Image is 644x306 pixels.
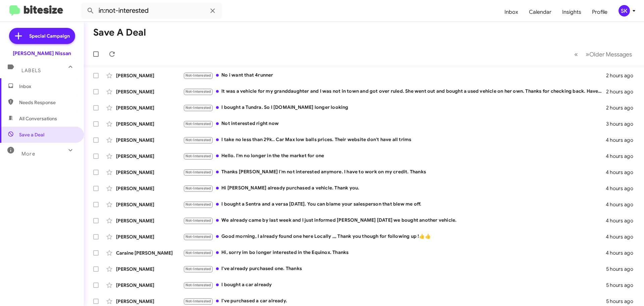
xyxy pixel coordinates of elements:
[116,233,183,240] div: [PERSON_NAME]
[185,186,211,190] span: Not-Interested
[183,72,606,79] div: No i want that 4runner
[183,265,606,273] div: I've already purchased one. Thanks
[185,154,211,158] span: Not-Interested
[116,201,183,208] div: [PERSON_NAME]
[183,201,606,208] div: I bought a Sentra and a versa [DATE]. You can blame your salesperson that blew me off.
[589,51,632,58] span: Older Messages
[116,266,183,272] div: [PERSON_NAME]
[116,185,183,192] div: [PERSON_NAME]
[116,282,183,289] div: [PERSON_NAME]
[183,168,606,176] div: Thanks [PERSON_NAME] I'm not interested anymore. I have to work on my credit. Thanks
[619,5,630,16] div: SK
[499,2,524,22] a: Inbox
[185,89,211,94] span: Not-Interested
[582,47,636,61] button: Next
[183,233,606,241] div: Good morning, I already found one here Locally ,,, Thank you though for following up !👍👍
[587,2,613,22] a: Profile
[606,153,639,160] div: 4 hours ago
[606,72,639,79] div: 2 hours ago
[185,122,211,126] span: Not-Interested
[183,136,606,144] div: I take no less than 29k.. Car Max low balls prices. Their website don't have all trims
[81,3,222,19] input: Search
[93,27,146,38] h1: Save a Deal
[613,5,637,16] button: SK
[524,2,557,22] a: Calendar
[183,88,606,95] div: It was a vehicle for my granddaughter and I was not in town and got over ruled. She went out and ...
[183,152,606,160] div: Hello. I'm no longer in the the market for one
[116,137,183,143] div: [PERSON_NAME]
[606,233,639,240] div: 4 hours ago
[21,68,41,74] span: Labels
[606,298,639,305] div: 5 hours ago
[606,121,639,127] div: 3 hours ago
[185,234,211,239] span: Not-Interested
[185,251,211,255] span: Not-Interested
[116,121,183,127] div: [PERSON_NAME]
[116,153,183,160] div: [PERSON_NAME]
[185,138,211,142] span: Not-Interested
[606,217,639,224] div: 4 hours ago
[116,72,183,79] div: [PERSON_NAME]
[19,99,76,106] span: Needs Response
[116,217,183,224] div: [PERSON_NAME]
[183,120,606,128] div: Not interested right now
[606,169,639,176] div: 4 hours ago
[606,104,639,111] div: 2 hours ago
[116,104,183,111] div: [PERSON_NAME]
[183,104,606,112] div: I bought a Tundra. So I [DOMAIN_NAME] longer looking
[116,298,183,305] div: [PERSON_NAME]
[606,266,639,272] div: 5 hours ago
[116,169,183,176] div: [PERSON_NAME]
[29,33,70,39] span: Special Campaign
[185,170,211,174] span: Not-Interested
[116,88,183,95] div: [PERSON_NAME]
[574,50,578,58] span: «
[586,50,589,58] span: »
[183,217,606,224] div: We already came by last week and I just informed [PERSON_NAME] [DATE] we bought another vehicle.
[183,184,606,192] div: Hi [PERSON_NAME] already purchased a vehicle. Thank you.
[13,50,71,57] div: [PERSON_NAME] Nissan
[606,185,639,192] div: 4 hours ago
[183,281,606,289] div: I bought a car already
[19,83,76,90] span: Inbox
[185,202,211,207] span: Not-Interested
[185,299,211,303] span: Not-Interested
[606,282,639,289] div: 5 hours ago
[21,151,35,157] span: More
[606,201,639,208] div: 4 hours ago
[606,250,639,256] div: 4 hours ago
[19,131,44,138] span: Save a Deal
[183,249,606,257] div: Hi, sorry im bo longer interested in the Equinox. Thanks
[571,47,636,61] nav: Page navigation example
[183,297,606,305] div: I've purchased a car already.
[9,28,75,44] a: Special Campaign
[185,105,211,110] span: Not-Interested
[570,47,582,61] button: Previous
[185,283,211,287] span: Not-Interested
[185,73,211,78] span: Not-Interested
[185,267,211,271] span: Not-Interested
[116,250,183,256] div: Caraine [PERSON_NAME]
[185,218,211,223] span: Not-Interested
[557,2,587,22] a: Insights
[19,115,57,122] span: All Conversations
[606,137,639,143] div: 4 hours ago
[606,88,639,95] div: 2 hours ago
